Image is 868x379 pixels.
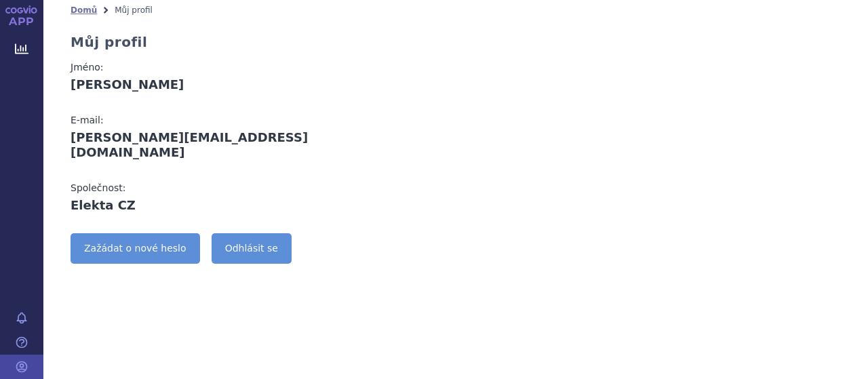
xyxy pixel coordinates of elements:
[71,198,378,213] div: Elekta CZ
[71,77,378,92] div: [PERSON_NAME]
[71,113,378,127] div: E-mail:
[71,60,378,75] div: Jméno:
[212,233,292,264] a: Odhlásit se
[71,180,378,195] div: Společnost:
[71,130,378,160] div: [PERSON_NAME][EMAIL_ADDRESS][DOMAIN_NAME]
[71,34,147,50] h2: Můj profil
[71,233,200,264] a: Zažádat o nové heslo
[71,5,97,15] a: Domů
